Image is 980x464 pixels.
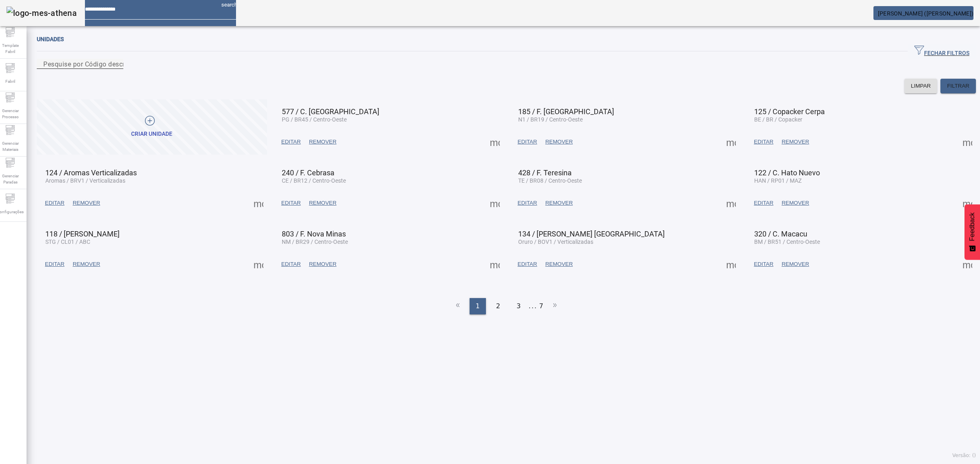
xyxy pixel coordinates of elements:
[488,257,502,272] button: Mais
[45,199,65,207] span: EDITAR
[754,138,773,146] span: EDITAR
[41,257,69,272] button: EDITAR
[43,60,164,68] mat-label: Pesquise por Código descrição ou sigla
[754,239,820,245] span: BM / BR51 / Centro-Oeste
[45,177,125,184] span: Aromas / BRV1 / Verticalizadas
[541,257,577,272] button: REMOVER
[754,168,820,177] span: 122 / C. Hato Nuevo
[41,196,69,210] button: EDITAR
[69,257,104,272] button: REMOVER
[282,177,346,184] span: CE / BR12 / Centro-Oeste
[960,257,975,272] button: Mais
[45,260,65,268] span: EDITAR
[131,130,172,138] div: Criar unidade
[904,79,938,93] button: LIMPAR
[514,135,541,149] button: EDITAR
[782,260,809,268] span: REMOVER
[309,138,336,146] span: REMOVER
[518,116,583,123] span: N1 / BR19 / Centro-Oeste
[908,44,976,59] button: FECHAR FILTROS
[878,10,973,17] span: [PERSON_NAME] ([PERSON_NAME])
[545,138,572,146] span: REMOVER
[251,196,266,210] button: Mais
[37,36,64,42] span: Unidades
[282,107,379,116] span: 577 / C. [GEOGRAPHIC_DATA]
[750,257,777,272] button: EDITAR
[69,196,104,210] button: REMOVER
[488,135,502,149] button: Mais
[960,135,975,149] button: Mais
[73,199,100,207] span: REMOVER
[305,196,341,210] button: REMOVER
[541,196,577,210] button: REMOVER
[45,239,90,245] span: STG / CL01 / ABC
[940,79,976,93] button: FILTRAR
[305,135,341,149] button: REMOVER
[282,116,347,123] span: PG / BR45 / Centro-Oeste
[754,177,802,184] span: HAN / RP01 / MAZ
[777,135,813,149] button: REMOVER
[754,199,773,207] span: EDITAR
[518,168,572,177] span: 428 / F. Teresina
[305,257,341,272] button: REMOVER
[969,212,976,241] span: Feedback
[277,196,305,210] button: EDITAR
[754,260,773,268] span: EDITAR
[777,196,813,210] button: REMOVER
[541,135,577,149] button: REMOVER
[724,257,738,272] button: Mais
[750,196,777,210] button: EDITAR
[277,135,305,149] button: EDITAR
[309,260,336,268] span: REMOVER
[754,107,825,116] span: 125 / Copacker Cerpa
[281,260,301,268] span: EDITAR
[73,260,100,268] span: REMOVER
[545,199,572,207] span: REMOVER
[518,177,582,184] span: TE / BR08 / Centro-Oeste
[514,196,541,210] button: EDITAR
[754,230,807,238] span: 320 / C. Macacu
[37,99,267,155] button: Criar unidade
[45,230,120,238] span: 118 / [PERSON_NAME]
[282,239,348,245] span: NM / BR29 / Centro-Oeste
[777,257,813,272] button: REMOVER
[518,199,537,207] span: EDITAR
[914,45,969,57] span: FECHAR FILTROS
[281,199,301,207] span: EDITAR
[754,116,802,123] span: BE / BR / Copacker
[7,7,77,20] img: logo-mes-athena
[518,239,593,245] span: Oruro / BOV1 / Verticalizadas
[282,168,334,177] span: 240 / F. Cebrasa
[282,230,346,238] span: 803 / F. Nova Minas
[952,453,976,458] span: Versão: ()
[947,82,969,90] span: FILTRAR
[782,138,809,146] span: REMOVER
[518,260,537,268] span: EDITAR
[529,298,537,314] li: ...
[277,257,305,272] button: EDITAR
[724,196,738,210] button: Mais
[3,76,18,87] span: Fabril
[960,196,975,210] button: Mais
[488,196,502,210] button: Mais
[545,260,572,268] span: REMOVER
[518,138,537,146] span: EDITAR
[45,168,137,177] span: 124 / Aromas Verticalizadas
[514,257,541,272] button: EDITAR
[309,199,336,207] span: REMOVER
[539,298,543,314] li: 7
[782,199,809,207] span: REMOVER
[251,257,266,272] button: Mais
[518,230,665,238] span: 134 / [PERSON_NAME] [GEOGRAPHIC_DATA]
[911,82,931,90] span: LIMPAR
[496,301,500,311] span: 2
[750,135,777,149] button: EDITAR
[517,301,521,311] span: 3
[518,107,614,116] span: 185 / F. [GEOGRAPHIC_DATA]
[724,135,738,149] button: Mais
[281,138,301,146] span: EDITAR
[964,204,980,260] button: Feedback - Mostrar pesquisa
